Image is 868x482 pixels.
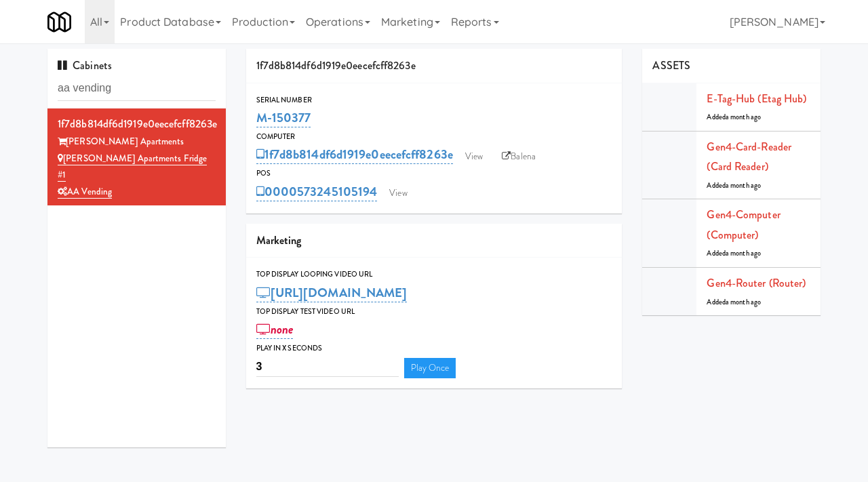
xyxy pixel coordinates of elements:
[404,358,456,378] a: Play Once
[382,183,414,203] a: View
[726,180,761,190] span: a month ago
[495,146,542,167] a: Balena
[726,112,761,122] span: a month ago
[707,112,761,122] span: Added
[246,49,623,83] div: 1f7d8b814df6d1919e0eecefcff8263e
[256,233,302,248] span: Marketing
[707,248,761,258] span: Added
[256,130,612,144] div: Computer
[256,305,612,319] div: Top Display Test Video Url
[256,268,612,281] div: Top Display Looping Video Url
[707,91,806,106] a: E-tag-hub (Etag Hub)
[256,283,408,302] a: [URL][DOMAIN_NAME]
[47,10,71,34] img: Micromart
[256,94,612,107] div: Serial Number
[256,182,378,201] a: 0000573245105194
[58,134,216,150] div: [PERSON_NAME] Apartments
[707,180,761,190] span: Added
[458,146,490,167] a: View
[652,58,690,73] span: ASSETS
[707,297,761,307] span: Added
[58,185,112,199] a: AA Vending
[256,342,612,355] div: Play in X seconds
[58,76,216,101] input: Search cabinets
[256,167,612,180] div: POS
[256,320,294,339] a: none
[726,248,761,258] span: a month ago
[58,58,112,73] span: Cabinets
[726,297,761,307] span: a month ago
[707,207,780,243] a: Gen4-computer (Computer)
[58,114,216,134] div: 1f7d8b814df6d1919e0eecefcff8263e
[707,275,806,291] a: Gen4-router (Router)
[58,152,207,182] a: [PERSON_NAME] Apartments Fridge #1
[707,139,791,175] a: Gen4-card-reader (Card Reader)
[256,108,311,127] a: M-150377
[47,108,226,206] li: 1f7d8b814df6d1919e0eecefcff8263e[PERSON_NAME] Apartments [PERSON_NAME] Apartments Fridge #1AA Ven...
[256,145,453,164] a: 1f7d8b814df6d1919e0eecefcff8263e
